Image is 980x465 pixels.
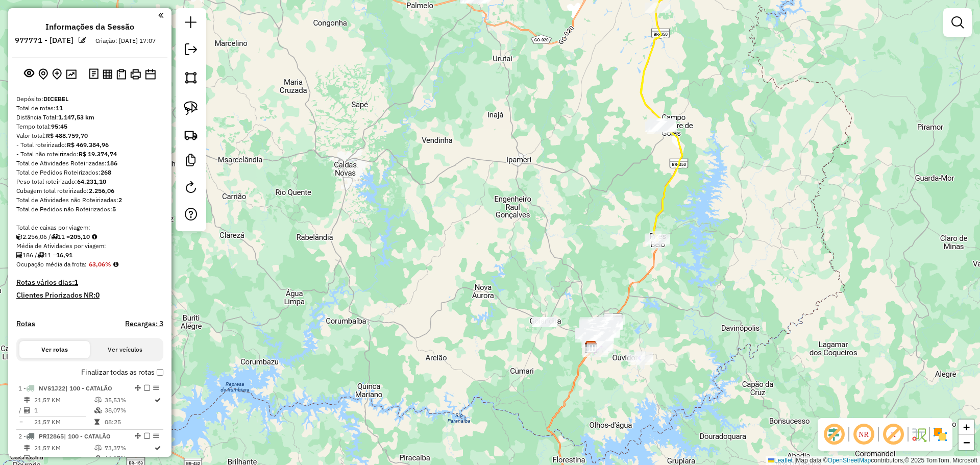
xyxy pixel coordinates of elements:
[104,395,154,405] td: 35,53%
[947,12,968,33] a: Exibir filtros
[104,443,154,453] td: 73,37%
[16,94,163,104] div: Depósito:
[104,453,154,463] td: 66,17%
[18,453,23,463] td: /
[851,422,876,447] span: Ocultar NR
[16,320,35,328] a: Rotas
[155,397,161,403] i: Rota otimizada
[94,445,102,451] i: % de utilização do peso
[34,453,94,463] td: 1
[34,443,94,453] td: 21,57 KM
[16,291,163,300] h4: Clientes Priorizados NR:
[16,241,163,251] div: Média de Atividades por viagem:
[16,104,163,113] div: Total de rotas:
[77,178,106,185] strong: 64.231,10
[34,405,94,415] td: 1
[16,260,87,268] span: Ocupação média da frota:
[766,456,980,465] div: Map data © contributors,© 2025 TomTom, Microsoft
[144,385,150,391] em: Finalizar rota
[18,432,111,440] span: 2 -
[51,123,67,130] strong: 95:45
[16,223,163,232] div: Total de caixas por viagem:
[932,426,948,443] img: Exibir/Ocultar setores
[584,340,598,354] img: DICEBEL
[24,407,30,413] i: Total de Atividades
[79,150,117,158] strong: R$ 19.374,74
[157,369,163,376] input: Finalizar todas as rotas
[15,36,73,45] h6: 977771 - [DATE]
[143,67,158,82] button: Disponibilidade de veículos
[16,177,163,186] div: Peso total roteirizado:
[181,12,201,35] a: Nova sessão e pesquisa
[144,433,150,439] em: Finalizar rota
[16,122,163,131] div: Tempo total:
[104,405,154,415] td: 38,07%
[39,384,65,392] span: NVS1J22
[822,422,846,447] span: Exibir deslocamento
[135,385,141,391] em: Alterar sequência das rotas
[118,196,122,204] strong: 2
[43,95,68,103] strong: DICEBEL
[16,140,163,150] div: - Total roteirizado:
[24,445,30,451] i: Distância Total
[181,177,201,200] a: Reroteirizar Sessão
[56,251,72,259] strong: 16,91
[39,432,64,440] span: PRI2865
[46,132,88,139] strong: R$ 488.759,70
[16,205,163,214] div: Total de Pedidos não Roteirizados:
[79,36,86,44] em: Alterar nome da sessão
[37,252,44,258] i: Total de rotas
[16,195,163,205] div: Total de Atividades não Roteirizadas:
[51,234,58,240] i: Total de rotas
[16,232,163,241] div: 2.256,06 / 11 =
[135,433,141,439] em: Alterar sequência das rotas
[64,432,111,440] span: | 100 - CATALÃO
[768,457,793,464] a: Leaflet
[181,150,201,173] a: Criar modelo
[125,320,163,328] h4: Recargas: 3
[65,384,112,392] span: | 100 - CATALÃO
[87,66,101,82] button: Logs desbloquear sessão
[114,67,128,82] button: Visualizar Romaneio
[50,66,64,82] button: Adicionar Atividades
[81,367,163,378] label: Finalizar todas as rotas
[95,290,100,300] strong: 0
[34,417,94,427] td: 21,57 KM
[67,141,109,149] strong: R$ 469.384,96
[94,455,102,461] i: % de utilização da cubagem
[16,186,163,195] div: Cubagem total roteirizado:
[16,251,163,260] div: 186 / 11 =
[16,252,22,258] i: Total de Atividades
[74,278,78,287] strong: 1
[181,39,201,62] a: Exportar sessão
[153,433,159,439] em: Opções
[24,455,30,461] i: Total de Atividades
[101,168,111,176] strong: 268
[184,128,198,142] img: Criar rota
[94,397,102,403] i: % de utilização do peso
[58,113,94,121] strong: 1.147,53 km
[959,435,974,450] a: Zoom out
[963,421,970,433] span: +
[180,124,202,146] a: Criar rota
[36,66,50,82] button: Centralizar mapa no depósito ou ponto de apoio
[155,445,161,451] i: Rota otimizada
[101,67,114,81] button: Visualizar relatório de Roteirização
[963,436,970,449] span: −
[64,67,79,81] button: Otimizar todas as rotas
[650,121,676,131] div: Atividade não roteirizada - ADEGA CATRECA 2
[16,150,163,159] div: - Total não roteirizado:
[94,419,100,425] i: Tempo total em rota
[90,341,160,358] button: Ver veículos
[113,261,118,267] em: Média calculada utilizando a maior ocupação (%Peso ou %Cubagem) de cada rota da sessão. Rotas cro...
[794,457,796,464] span: |
[184,101,198,115] img: Selecionar atividades - laço
[911,426,927,443] img: Fluxo de ruas
[184,70,198,85] img: Selecionar atividades - polígono
[18,384,112,392] span: 1 -
[89,260,111,268] strong: 63,06%
[18,417,23,427] td: =
[89,187,114,194] strong: 2.256,06
[532,317,557,327] div: Atividade não roteirizada - SANTO GRAU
